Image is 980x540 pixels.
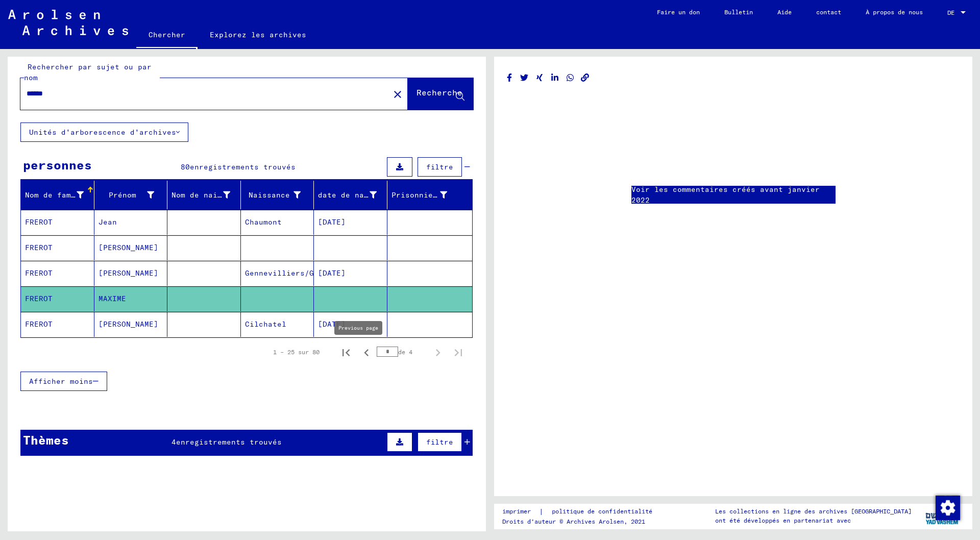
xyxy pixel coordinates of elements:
font: [PERSON_NAME] [99,320,158,329]
font: ont été développés en partenariat avec [715,517,851,524]
mat-header-cell: Nom de naissance [167,181,241,209]
font: [PERSON_NAME] [99,243,158,252]
font: enregistrements trouvés [190,162,296,171]
a: imprimer [502,506,539,517]
font: Prénom [109,190,136,200]
font: Chercher [149,30,185,39]
mat-header-cell: Nom de famille [21,181,94,209]
font: Explorez les archives [210,30,306,39]
font: Recherche [416,87,462,97]
font: Cilchatel [245,320,286,329]
button: Copier le lien [580,71,591,84]
img: Arolsen_neg.svg [8,10,128,35]
font: Jean [99,217,117,227]
img: Modifier le consentement [936,496,960,520]
mat-header-cell: date de naissance [314,181,387,209]
div: Nom de naissance [171,187,243,203]
div: Nom de famille [25,187,96,203]
font: Droits d'auteur © Archives Arolsen, 2021 [502,518,645,525]
font: Naissance [249,190,290,200]
font: 1 – 25 sur 80 [273,348,320,356]
div: Naissance [245,187,314,203]
font: enregistrements trouvés [176,437,282,447]
button: filtre [418,432,462,452]
font: FREROT [25,294,53,303]
button: Dernière page [448,342,469,362]
font: DE [947,9,954,16]
button: Page précédente [356,342,377,362]
font: Faire un don [657,8,700,16]
a: politique de confidentialité [544,506,665,517]
font: Rechercher par sujet ou par nom [24,62,152,82]
font: filtre [426,437,453,447]
button: Partager sur Xing [534,71,545,84]
font: FREROT [25,243,53,252]
font: FREROT [25,320,53,329]
font: date de naissance [318,190,396,200]
button: Clair [387,84,408,104]
button: Première page [336,342,356,362]
font: imprimer [502,507,531,515]
mat-header-cell: Prénom [94,181,168,209]
font: Prisonnier # [391,190,447,200]
img: yv_logo.png [923,503,962,529]
div: date de naissance [318,187,389,203]
font: [DATE] [318,320,346,329]
font: Afficher moins [29,377,93,386]
font: Aide [777,8,792,16]
font: contact [816,8,841,16]
font: filtre [426,162,453,171]
font: FREROT [25,268,53,278]
font: Gennevilliers/Gennerilliers [245,268,369,278]
button: Partager sur LinkedIn [550,71,560,84]
a: Voir les commentaires créés avant janvier 2022 [631,184,836,206]
div: Prisonnier # [391,187,460,203]
button: Afficher moins [20,372,107,391]
div: Prénom [99,187,167,203]
mat-icon: close [391,88,404,101]
font: | [539,507,544,516]
font: personnes [23,157,92,173]
font: Nom de famille [25,190,89,200]
font: [DATE] [318,268,346,278]
font: Chaumont [245,217,282,227]
font: [DATE] [318,217,346,227]
font: Bulletin [724,8,753,16]
font: MAXIME [99,294,126,303]
mat-header-cell: Naissance [241,181,314,209]
font: Unités d'arborescence d'archives [29,128,176,137]
button: Unités d'arborescence d'archives [20,122,188,142]
button: Partager sur Facebook [504,71,515,84]
button: Recherche [408,78,473,110]
font: [PERSON_NAME] [99,268,158,278]
button: Partager sur WhatsApp [565,71,576,84]
font: Nom de naissance [171,190,245,200]
mat-header-cell: Prisonnier # [387,181,473,209]
font: FREROT [25,217,53,227]
a: Chercher [136,22,198,49]
font: 4 [171,437,176,447]
font: 80 [181,162,190,171]
font: À propos de nous [866,8,923,16]
button: filtre [418,157,462,177]
font: Les collections en ligne des archives [GEOGRAPHIC_DATA] [715,507,912,515]
font: de 4 [398,348,412,356]
font: politique de confidentialité [552,507,652,515]
font: Thèmes [23,432,69,448]
button: Page suivante [428,342,448,362]
a: Explorez les archives [198,22,318,47]
font: Voir les commentaires créés avant janvier 2022 [631,185,820,205]
button: Partager sur Twitter [519,71,530,84]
